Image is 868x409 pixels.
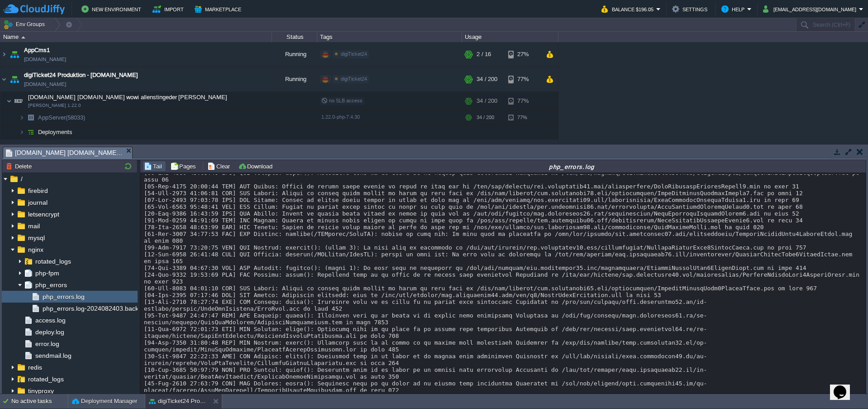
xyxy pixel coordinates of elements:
[26,363,43,371] a: redis
[272,67,317,91] div: Running
[830,373,859,400] iframe: chat widget
[19,111,24,125] img: AMDAwAAAACH5BAEAAAAALAAAAAABAAEAAAICRAEAOw==
[24,143,72,152] a: Docker Engine CE
[321,114,360,120] span: 1.22.0-php-7.4.30
[0,42,8,67] img: AMDAwAAAACH5BAEAAAAALAAAAAABAAEAAAICRAEAOw==
[508,42,538,67] div: 27%
[318,32,462,42] div: Tags
[26,387,55,395] a: tinyproxy
[12,92,25,110] img: AMDAwAAAACH5BAEAAAAALAAAAAABAAEAAAICRAEAOw==
[33,328,66,336] a: deploy.log
[33,351,73,360] a: sendmail.log
[28,103,81,108] span: [PERSON_NAME] 1.22.0
[24,80,66,89] a: [DOMAIN_NAME]
[477,92,497,110] div: 34 / 200
[27,93,229,101] span: [DOMAIN_NAME] [DOMAIN_NAME] wowi allenstingeder [PERSON_NAME]
[170,162,199,170] button: Pages
[8,67,21,91] img: AMDAwAAAACH5BAEAAAAALAAAAAABAAEAAAICRAEAOw==
[33,257,72,265] span: rotated_logs
[26,222,41,230] a: mail
[6,92,12,110] img: AMDAwAAAACH5BAEAAAAALAAAAAABAAEAAAICRAEAOw==
[0,140,8,164] img: AMDAwAAAACH5BAEAAAAALAAAAAABAAEAAAICRAEAOw==
[508,92,538,110] div: 77%
[3,4,65,15] img: CloudJiffy
[8,140,21,164] img: AMDAwAAAACH5BAEAAAAALAAAAAABAAEAAAICRAEAOw==
[66,114,85,121] span: (58033)
[272,140,317,164] div: Running
[26,187,49,195] span: firebird
[26,234,46,242] a: mysql
[195,4,244,14] button: Marketplace
[33,281,68,289] a: php_errors
[508,140,538,164] div: 1%
[19,175,24,183] a: /
[463,32,558,42] div: Usage
[33,269,61,277] a: php-fpm
[477,67,497,91] div: 34 / 200
[721,4,747,14] button: Help
[272,32,317,42] div: Status
[41,293,86,301] a: php_errors.log
[26,198,49,207] a: journal
[149,397,206,406] button: digiTicket24 Produktion - [DOMAIN_NAME]
[144,162,165,170] button: Tail
[26,375,65,383] span: rotated_logs
[207,162,233,170] button: Clear
[477,42,491,67] div: 2 / 16
[72,397,137,406] button: Deployment Manager
[279,163,865,170] div: php_errors.log
[508,111,538,125] div: 77%
[477,140,491,164] div: 2 / 32
[37,128,74,136] a: Deployments
[41,304,147,313] a: php_errors.log-2024082403.backup
[8,42,21,67] img: AMDAwAAAACH5BAEAAAAALAAAAAABAAEAAAICRAEAOw==
[6,162,34,170] button: Delete
[33,316,67,324] a: access.log
[508,67,538,91] div: 77%
[27,94,229,101] a: [DOMAIN_NAME] [DOMAIN_NAME] wowi allenstingeder [PERSON_NAME][PERSON_NAME] 1.22.0
[37,114,86,121] a: AppServer(58033)
[238,162,275,170] button: Download
[24,46,50,55] a: AppCms1
[26,245,45,254] a: nginx
[19,125,24,139] img: AMDAwAAAACH5BAEAAAAALAAAAAABAAEAAAICRAEAOw==
[26,210,61,218] a: letsencrypt
[477,111,494,125] div: 34 / 200
[672,4,710,14] button: Settings
[24,55,66,64] a: [DOMAIN_NAME]
[6,147,124,159] span: [DOMAIN_NAME] [DOMAIN_NAME] wowi allenstingeder [PERSON_NAME] : Log
[0,67,8,91] img: AMDAwAAAACH5BAEAAAAALAAAAAABAAEAAAICRAEAOw==
[37,114,86,121] span: AppServer
[3,18,48,31] button: Env Groups
[153,4,186,14] button: Import
[24,111,37,125] img: AMDAwAAAACH5BAEAAAAALAAAAAABAAEAAAICRAEAOw==
[341,76,367,82] span: digiTicket24
[321,98,362,103] span: no SLB access
[21,36,25,38] img: AMDAwAAAACH5BAEAAAAALAAAAAABAAEAAAICRAEAOw==
[601,4,656,14] button: Balance $196.05
[1,32,272,42] div: Name
[33,340,61,348] a: error.log
[272,42,317,67] div: Running
[24,71,138,80] a: digiTicket24 Produktion - [DOMAIN_NAME]
[763,4,859,14] button: [EMAIL_ADDRESS][DOMAIN_NAME]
